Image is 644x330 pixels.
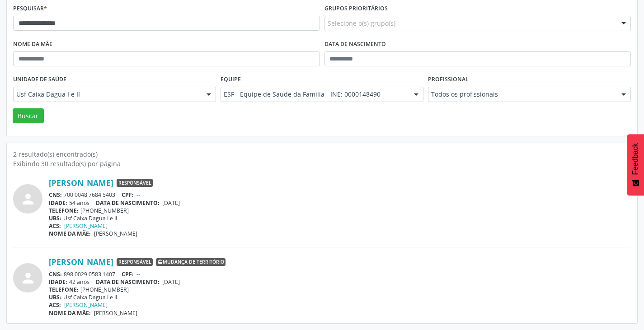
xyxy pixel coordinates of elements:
span: CPF: [122,191,134,199]
label: Nome da mãe [13,37,52,51]
div: 700 0048 7684 5403 [49,191,631,199]
label: Pesquisar [13,2,47,16]
span: [PERSON_NAME] [94,309,137,317]
a: [PERSON_NAME] [64,301,108,309]
label: Unidade de saúde [13,73,66,87]
span: ACS: [49,222,61,230]
div: [PHONE_NUMBER] [49,286,631,293]
label: Profissional [428,73,469,87]
label: Grupos prioritários [324,2,388,16]
span: TELEFONE: [49,286,79,293]
label: Equipe [221,73,241,87]
div: [PHONE_NUMBER] [49,207,631,214]
span: ACS: [49,301,61,309]
span: CNS: [49,270,62,278]
span: -- [136,270,140,278]
span: [DATE] [162,278,180,286]
span: UBS: [49,214,61,222]
div: 898 0029 0583 1407 [49,270,631,278]
span: [PERSON_NAME] [94,230,137,237]
span: NOME DA MÃE: [49,309,91,317]
span: CNS: [49,191,62,199]
span: IDADE: [49,199,67,207]
span: Todos os profissionais [431,90,612,99]
span: NOME DA MÃE: [49,230,91,237]
span: UBS: [49,293,61,301]
button: Buscar [13,108,44,124]
i: person [20,270,36,286]
div: 42 anos [49,278,631,286]
div: 54 anos [49,199,631,207]
a: [PERSON_NAME] [49,257,113,267]
div: 2 resultado(s) encontrado(s) [13,149,631,159]
span: [DATE] [162,199,180,207]
span: IDADE: [49,278,67,286]
button: Feedback - Mostrar pesquisa [627,134,644,195]
span: DATA DE NASCIMENTO: [96,199,160,207]
span: Feedback [631,143,639,175]
span: Mudança de território [156,258,226,266]
span: Selecione o(s) grupo(s) [328,19,395,28]
span: Responsável [117,258,153,266]
label: Data de nascimento [324,37,386,51]
i: person [20,191,36,207]
a: [PERSON_NAME] [49,178,113,188]
div: Usf Caixa Dagua I e II [49,214,631,222]
span: DATA DE NASCIMENTO: [96,278,160,286]
div: Usf Caixa Dagua I e II [49,293,631,301]
span: -- [136,191,140,199]
div: Exibindo 30 resultado(s) por página [13,159,631,168]
span: CPF: [122,270,134,278]
span: Responsável [117,179,153,187]
span: TELEFONE: [49,207,79,214]
span: ESF - Equipe de Saude da Familia - INE: 0000148490 [224,90,405,99]
span: Usf Caixa Dagua I e II [16,90,197,99]
a: [PERSON_NAME] [64,222,108,230]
